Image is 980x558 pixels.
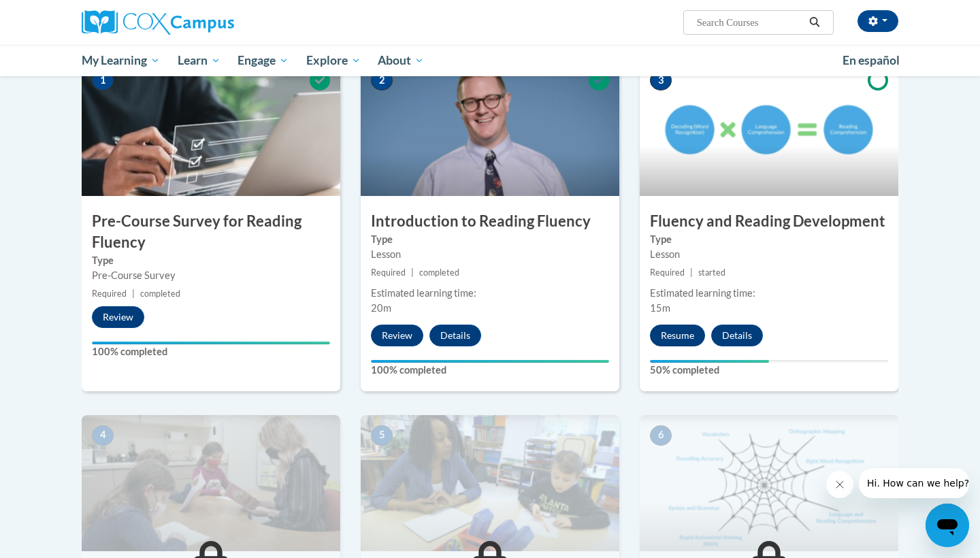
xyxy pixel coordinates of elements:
[140,289,180,299] span: completed
[92,306,144,328] button: Review
[690,267,693,278] span: |
[650,247,888,262] div: Lesson
[650,286,888,301] div: Estimated learning time:
[640,211,898,232] h3: Fluency and Reading Development
[640,415,898,551] img: Course Image
[371,286,609,301] div: Estimated learning time:
[92,425,114,446] span: 4
[82,415,340,551] img: Course Image
[371,247,609,262] div: Lesson
[650,363,888,378] label: 50% completed
[306,52,361,69] span: Explore
[169,45,229,76] a: Learn
[371,360,609,363] div: Your progress
[857,10,898,32] button: Account Settings
[361,415,619,551] img: Course Image
[859,468,969,498] iframe: Message from company
[61,45,919,76] div: Main menu
[361,60,619,196] img: Course Image
[650,425,672,446] span: 6
[640,60,898,196] img: Course Image
[371,70,393,91] span: 2
[92,70,114,91] span: 1
[82,60,340,196] img: Course Image
[92,344,330,359] label: 100% completed
[370,45,434,76] a: About
[82,211,340,253] h3: Pre-Course Survey for Reading Fluency
[92,342,330,344] div: Your progress
[92,268,330,283] div: Pre-Course Survey
[696,14,804,31] input: Search Courses
[650,325,705,346] button: Resume
[82,52,160,69] span: My Learning
[926,504,969,547] iframe: Button to launch messaging window
[371,425,393,446] span: 5
[371,267,406,278] span: Required
[711,325,763,346] button: Details
[650,267,685,278] span: Required
[82,10,340,35] a: Cox Campus
[650,360,769,363] div: Your progress
[229,45,297,76] a: Engage
[804,14,825,31] button: Search
[429,325,481,346] button: Details
[371,363,609,378] label: 100% completed
[371,325,423,346] button: Review
[411,267,414,278] span: |
[132,289,135,299] span: |
[698,267,725,278] span: started
[361,211,619,232] h3: Introduction to Reading Fluency
[650,232,888,247] label: Type
[378,52,424,69] span: About
[826,471,853,498] iframe: Close message
[371,302,391,314] span: 20m
[843,53,900,67] span: En español
[178,52,220,69] span: Learn
[419,267,459,278] span: completed
[297,45,370,76] a: Explore
[650,70,672,91] span: 3
[834,46,909,75] a: En español
[92,289,127,299] span: Required
[92,253,330,268] label: Type
[371,232,609,247] label: Type
[650,302,670,314] span: 15m
[82,10,234,35] img: Cox Campus
[73,45,169,76] a: My Learning
[238,52,289,69] span: Engage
